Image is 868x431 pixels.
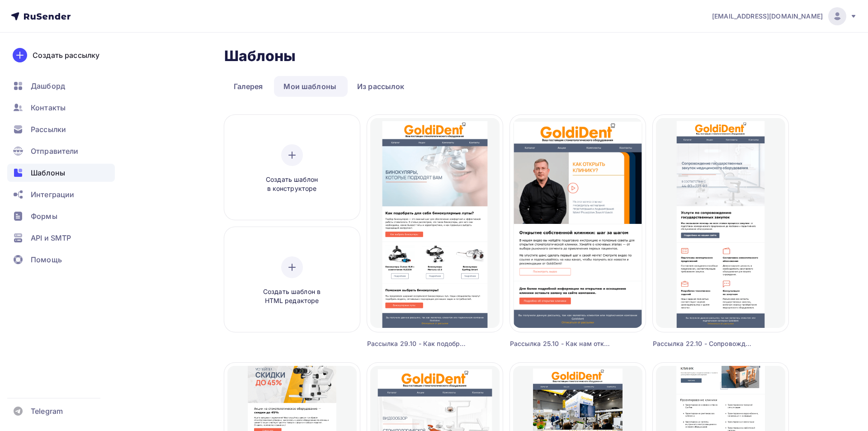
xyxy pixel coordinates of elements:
span: API и SMTP [31,232,71,243]
span: Шаблоны [31,167,65,178]
div: Рассылка 22.10 - Сопровождение государственных закупок медицинского оборудования в соответствии с... [653,339,755,348]
span: Рассылки [31,124,66,135]
a: Контакты [7,99,115,117]
span: Помощь [31,254,62,265]
a: Рассылки [7,120,115,138]
span: Отправители [31,146,79,156]
span: Создать шаблон в HTML редакторе [249,287,335,306]
a: Шаблоны [7,164,115,182]
a: Отправители [7,142,115,160]
span: Контакты [31,102,66,113]
a: Мои шаблоны [274,76,346,97]
span: [EMAIL_ADDRESS][DOMAIN_NAME] [712,12,823,21]
span: Дашборд [31,81,65,91]
a: Из рассылок [348,76,414,97]
h2: Шаблоны [224,47,296,65]
div: Рассылка 29.10 - Как подобрать для себя бинокуляры [367,339,469,348]
a: Формы [7,207,115,225]
div: Создать рассылку [33,50,99,61]
div: Рассылка 25.10 - Как нам открыть собственную клинику! Отвечает на этот вопрос, Руководитель напра... [510,339,612,348]
span: Интеграции [31,189,74,200]
span: Telegram [31,406,63,417]
a: Галерея [224,76,273,97]
a: Дашборд [7,77,115,95]
a: [EMAIL_ADDRESS][DOMAIN_NAME] [712,7,857,25]
span: Формы [31,211,57,222]
span: Создать шаблон в конструкторе [249,175,335,194]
